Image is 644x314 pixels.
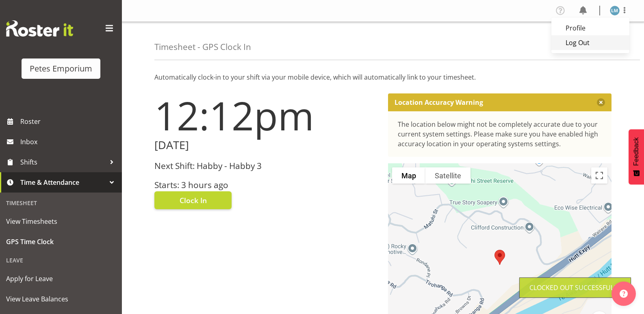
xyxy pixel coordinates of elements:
[2,269,120,289] a: Apply for Leave
[591,167,607,184] button: Toggle fullscreen view
[551,21,629,35] a: Profile
[6,20,73,37] img: Rosterit website logo
[2,232,120,252] a: GPS Time Clock
[20,136,118,148] span: Inbox
[30,63,92,75] div: Petes Emporium
[610,6,620,15] img: lianne-morete5410.jpg
[154,93,378,137] h1: 12:12pm
[2,252,120,269] div: Leave
[551,35,629,50] a: Log Out
[597,98,605,106] button: Close message
[20,156,106,168] span: Shifts
[6,273,116,285] span: Apply for Leave
[6,236,116,248] span: GPS Time Clock
[392,167,425,184] button: Show street map
[180,195,207,206] span: Clock In
[6,215,116,227] span: View Timesheets
[20,176,106,188] span: Time & Attendance
[2,195,120,211] div: Timesheet
[620,290,628,298] img: help-xxl-2.png
[154,180,378,190] h3: Starts: 3 hours ago
[154,42,251,52] h4: Timesheet - GPS Clock In
[529,283,621,292] div: Clocked out Successfully
[395,98,483,106] p: Location Accuracy Warning
[154,139,378,152] h2: [DATE]
[425,167,471,184] button: Show satellite imagery
[629,129,644,184] button: Feedback - Show survey
[2,289,120,309] a: View Leave Balances
[2,211,120,232] a: View Timesheets
[6,293,116,305] span: View Leave Balances
[154,72,611,82] p: Automatically clock-in to your shift via your mobile device, which will automatically link to you...
[633,137,640,166] span: Feedback
[398,119,602,149] div: The location below might not be completely accurate due to your current system settings. Please m...
[154,191,232,209] button: Clock In
[154,161,378,171] h3: Next Shift: Habby - Habby 3
[20,115,118,128] span: Roster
